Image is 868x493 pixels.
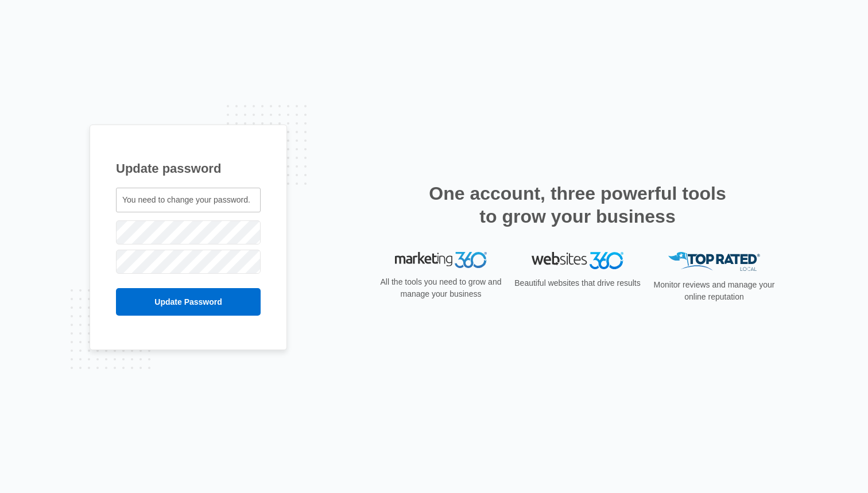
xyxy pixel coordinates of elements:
[532,252,623,269] img: Websites 360
[650,279,778,303] p: Monitor reviews and manage your online reputation
[513,277,642,289] p: Beautiful websites that drive results
[425,182,730,228] h2: One account, three powerful tools to grow your business
[122,195,250,204] span: You need to change your password.
[116,159,261,178] h1: Update password
[377,276,505,300] p: All the tools you need to grow and manage your business
[668,252,760,271] img: Top Rated Local
[116,288,261,316] input: Update Password
[395,252,487,268] img: Marketing 360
